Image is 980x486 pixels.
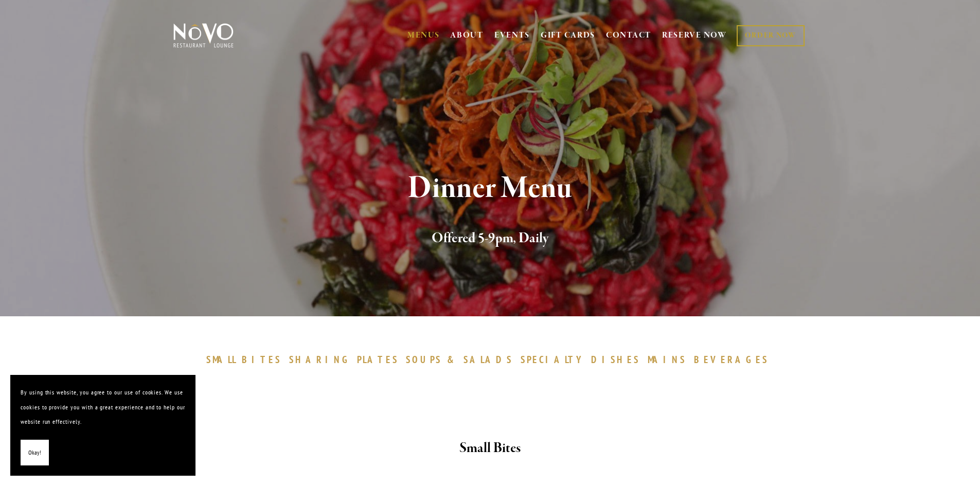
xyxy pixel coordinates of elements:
[541,26,595,45] a: GIFT CARDS
[289,353,352,366] span: SHARING
[206,353,287,366] a: SMALLBITES
[447,353,458,366] span: &
[28,445,41,460] span: Okay!
[21,440,49,466] button: Okay!
[289,353,403,366] a: SHARINGPLATES
[494,30,530,41] a: EVENTS
[648,353,686,366] span: MAINS
[591,353,640,366] span: DISHES
[190,172,790,205] h1: Dinner Menu
[21,385,185,429] p: By using this website, you agree to our use of cookies. We use cookies to provide you with a grea...
[464,353,513,366] span: SALADS
[694,353,774,366] a: BEVERAGES
[407,30,440,41] a: MENUS
[190,228,790,249] h2: Offered 5-9pm, Daily
[171,23,236,48] img: Novo Restaurant &amp; Lounge
[521,353,645,366] a: SPECIALTYDISHES
[662,26,727,45] a: RESERVE NOW
[521,353,586,366] span: SPECIALTY
[606,26,651,45] a: CONTACT
[10,375,195,476] section: Cookie banner
[242,353,281,366] span: BITES
[459,439,521,457] strong: Small Bites
[737,25,804,46] a: ORDER NOW
[357,353,399,366] span: PLATES
[406,353,442,366] span: SOUPS
[694,353,769,366] span: BEVERAGES
[206,353,237,366] span: SMALL
[648,353,691,366] a: MAINS
[450,30,484,41] a: ABOUT
[406,353,518,366] a: SOUPS&SALADS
